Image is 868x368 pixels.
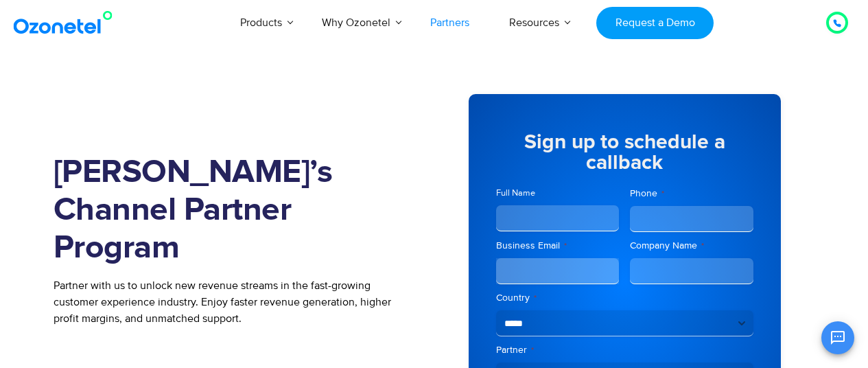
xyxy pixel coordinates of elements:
[630,239,753,253] label: Company Name
[821,321,854,354] button: Open chat
[54,154,414,267] h1: [PERSON_NAME]’s Channel Partner Program
[496,187,620,200] label: Full Name
[496,239,620,253] label: Business Email
[496,132,753,173] h5: Sign up to schedule a callback
[496,343,753,357] label: Partner
[630,187,753,200] label: Phone
[596,7,714,39] a: Request a Demo
[496,291,753,305] label: Country
[54,277,414,327] p: Partner with us to unlock new revenue streams in the fast-growing customer experience industry. E...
